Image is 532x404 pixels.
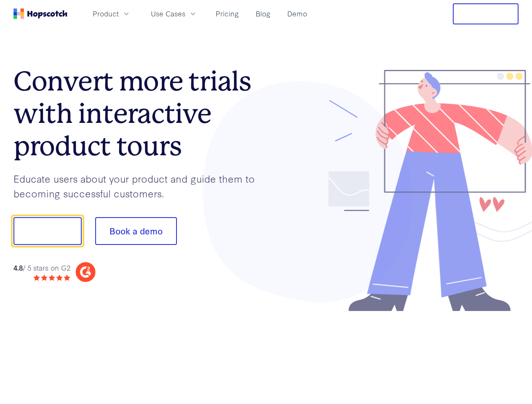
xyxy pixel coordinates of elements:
[13,263,70,273] div: / 5 stars on G2
[13,263,23,272] strong: 4.8
[212,7,242,21] a: Pricing
[95,217,177,245] button: Book a demo
[151,8,185,19] span: Use Cases
[13,65,266,162] h1: Convert more trials with interactive product tours
[13,171,266,200] p: Educate users about your product and guide them to becoming successful customers.
[453,3,519,24] button: Free Trial
[13,8,67,19] a: Home
[13,217,82,245] button: Show me!
[284,7,310,21] a: Demo
[252,7,274,21] a: Blog
[146,7,202,21] button: Use Cases
[93,8,119,19] span: Product
[88,7,136,21] button: Product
